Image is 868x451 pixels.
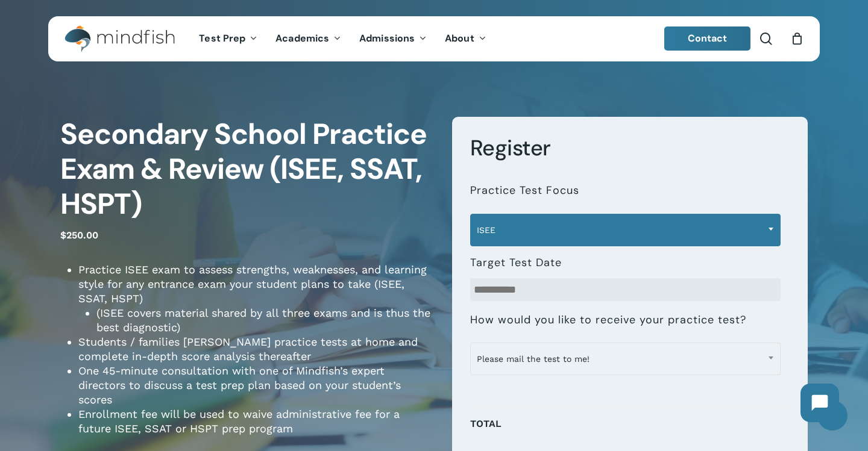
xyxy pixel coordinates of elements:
a: Test Prep [190,34,266,44]
h1: Secondary School Practice Exam & Review (ISEE, SSAT, HSPT) [60,117,434,222]
a: Cart [790,32,804,45]
li: Enrollment fee will be used to waive administrative fee for a future ISEE, SSAT or HSPT prep program [78,407,434,436]
label: How would you like to receive your practice test? [470,313,746,327]
header: Main Menu [48,16,820,61]
span: Test Prep [199,32,245,45]
span: Academics [275,32,329,45]
label: Practice Test Focus [470,184,579,198]
span: $ [60,229,66,241]
span: About [445,32,474,45]
a: Academics [266,34,350,44]
span: Admissions [359,32,415,45]
bdi: 250.00 [60,229,98,241]
nav: Main Menu [190,16,495,61]
h3: Register [470,134,790,162]
span: Contact [688,32,728,45]
span: ISEE [470,214,781,246]
span: ISEE [471,217,780,243]
iframe: Chatbot [788,372,851,434]
label: Target Test Date [470,256,562,270]
li: Students / families [PERSON_NAME] practice tests at home and complete in-depth score analysis the... [78,335,434,364]
li: Practice ISEE exam to assess strengths, weaknesses, and learning style for any entrance exam your... [78,263,434,335]
a: Admissions [350,34,436,44]
p: Total [470,415,790,446]
a: About [436,34,495,44]
a: Contact [664,26,751,51]
span: Please mail the test to me! [470,343,781,375]
li: (ISEE covers material shared by all three exams and is thus the best diagnostic) [96,306,434,335]
li: One 45-minute consultation with one of Mindfish’s expert directors to discuss a test prep plan ba... [78,364,434,407]
span: Please mail the test to me! [471,346,780,372]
